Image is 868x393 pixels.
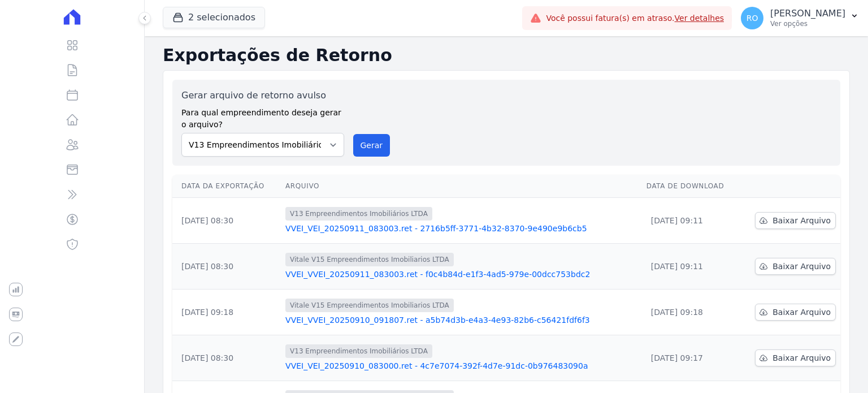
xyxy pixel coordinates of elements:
span: Baixar Arquivo [772,215,831,226]
span: Vitale V15 Empreendimentos Imobiliarios LTDA [285,299,454,312]
span: V13 Empreendimentos Imobiliários LTDA [285,344,432,358]
a: Ver detalhes [675,14,724,23]
span: V13 Empreendimentos Imobiliários LTDA [285,207,432,221]
span: Baixar Arquivo [772,306,831,318]
a: VVEI_VEI_20250911_083003.ret - 2716b5ff-3771-4b32-8370-9e490e9b6cb5 [285,223,637,234]
span: Baixar Arquivo [772,261,831,272]
td: [DATE] 08:30 [172,335,281,381]
td: [DATE] 08:30 [172,198,281,244]
a: VVEI_VVEI_20250910_091807.ret - a5b74d3b-e4a3-4e93-82b6-c56421fdf6f3 [285,314,637,326]
td: [DATE] 09:11 [642,244,740,290]
a: VVEI_VEI_20250910_083000.ret - 4c7e7074-392f-4d7e-91dc-0b976483090a [285,360,637,372]
label: Para qual empreendimento deseja gerar o arquivo? [181,102,344,131]
td: [DATE] 08:30 [172,244,281,290]
span: Você possui fatura(s) em atraso. [546,12,724,24]
p: [PERSON_NAME] [770,8,845,19]
a: Baixar Arquivo [755,212,836,229]
span: Baixar Arquivo [772,352,831,364]
th: Data da Exportação [172,175,281,198]
a: VVEI_VVEI_20250911_083003.ret - f0c4b84d-e1f3-4ad5-979e-00dcc753bdc2 [285,269,637,280]
td: [DATE] 09:17 [642,335,740,381]
a: Baixar Arquivo [755,349,836,366]
span: Vitale V15 Empreendimentos Imobiliarios LTDA [285,253,454,266]
td: [DATE] 09:18 [642,290,740,335]
button: 2 selecionados [163,7,265,28]
h2: Exportações de Retorno [163,45,850,66]
td: [DATE] 09:11 [642,198,740,244]
p: Ver opções [770,19,845,28]
label: Gerar arquivo de retorno avulso [181,89,344,102]
span: RO [747,14,758,22]
td: [DATE] 09:18 [172,290,281,335]
button: RO [PERSON_NAME] Ver opções [732,2,868,34]
th: Arquivo [281,175,642,198]
a: Baixar Arquivo [755,304,836,321]
a: Baixar Arquivo [755,258,836,275]
th: Data de Download [642,175,740,198]
button: Gerar [353,134,390,157]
